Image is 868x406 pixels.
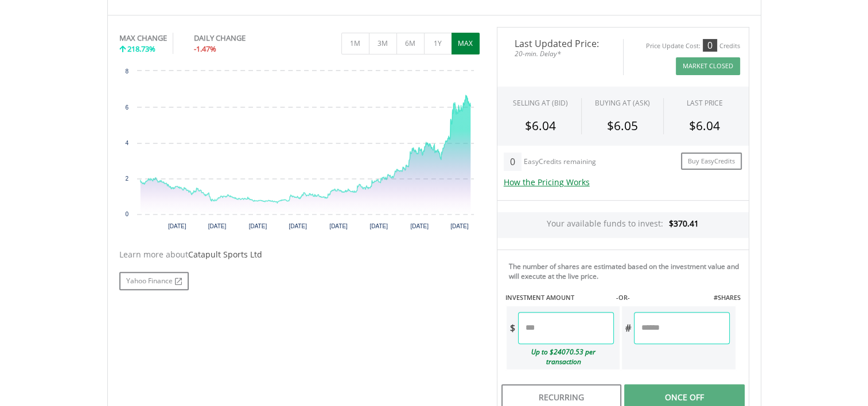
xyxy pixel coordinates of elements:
[194,44,216,54] span: -1.47%
[119,65,480,237] svg: Interactive chart
[505,293,574,302] label: INVESTMENT AMOUNT
[188,249,262,260] span: Catapult Sports Ltd
[595,98,650,108] span: BUYING AT (ASK)
[506,48,614,59] span: 20-min. Delay*
[119,33,167,44] div: MAX CHANGE
[125,140,129,146] text: 4
[125,175,129,182] text: 2
[119,272,189,290] a: Yahoo Finance
[507,344,614,369] div: Up to $24070.53 per transaction
[125,211,129,217] text: 0
[525,118,556,134] span: $6.04
[504,153,521,171] div: 0
[396,33,425,54] button: 6M
[687,98,723,108] div: LAST PRICE
[410,223,429,229] text: [DATE]
[524,158,596,167] div: EasyCredits remaining
[125,104,129,111] text: 6
[208,223,226,229] text: [DATE]
[703,39,717,52] div: 0
[719,42,740,50] div: Credits
[125,68,129,75] text: 8
[681,153,742,170] a: Buy EasyCredits
[607,118,638,134] span: $6.05
[289,223,307,229] text: [DATE]
[168,223,186,229] text: [DATE]
[676,57,740,75] button: Market Closed
[451,33,480,54] button: MAX
[497,212,749,238] div: Your available funds to invest:
[450,223,469,229] text: [DATE]
[369,223,388,229] text: [DATE]
[119,249,480,260] div: Learn more about
[369,33,397,54] button: 3M
[509,261,744,281] div: The number of shares are estimated based on the investment value and will execute at the live price.
[689,118,720,134] span: $6.04
[713,293,740,302] label: #SHARES
[329,223,348,229] text: [DATE]
[127,44,155,54] span: 218.73%
[513,98,568,108] div: SELLING AT (BID)
[506,39,614,48] span: Last Updated Price:
[424,33,452,54] button: 1Y
[248,223,267,229] text: [DATE]
[616,293,629,302] label: -OR-
[507,312,518,344] div: $
[622,312,634,344] div: #
[341,33,369,54] button: 1M
[646,42,700,50] div: Price Update Cost:
[504,177,590,188] a: How the Pricing Works
[194,33,284,44] div: DAILY CHANGE
[119,65,480,237] div: Chart. Highcharts interactive chart.
[669,218,699,229] span: $370.41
